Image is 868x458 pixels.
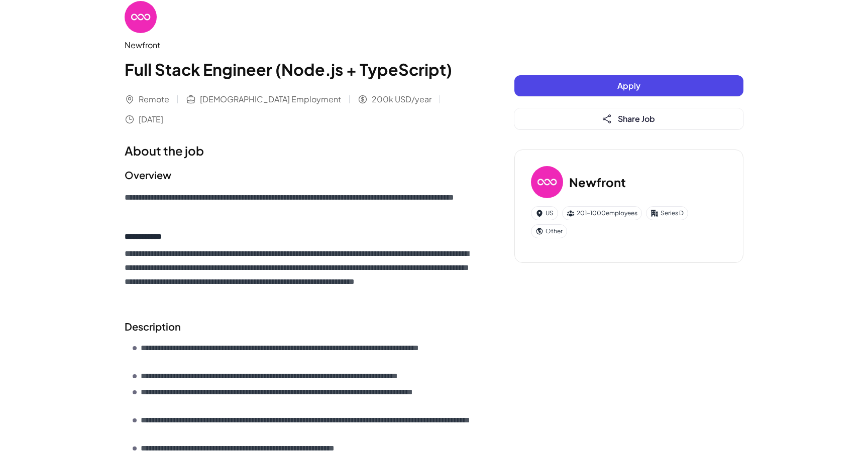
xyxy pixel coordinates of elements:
div: Other [531,224,567,238]
div: Series D [646,206,688,220]
button: Apply [514,75,743,96]
span: Apply [617,80,640,91]
img: Ne [125,1,157,33]
span: Remote [139,93,169,105]
h1: Full Stack Engineer (Node.js + TypeScript) [125,57,474,81]
span: 200k USD/year [372,93,431,105]
div: US [531,206,558,220]
div: 201-1000 employees [562,206,642,220]
h3: Newfront [569,173,626,191]
button: Share Job [514,108,743,129]
h1: About the job [125,141,474,160]
span: [DATE] [139,113,163,125]
h2: Description [125,319,474,334]
div: Newfront [125,39,474,51]
span: [DEMOGRAPHIC_DATA] Employment [200,93,341,105]
h2: Overview [125,168,474,183]
img: Ne [531,166,563,198]
span: Share Job [618,113,655,124]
